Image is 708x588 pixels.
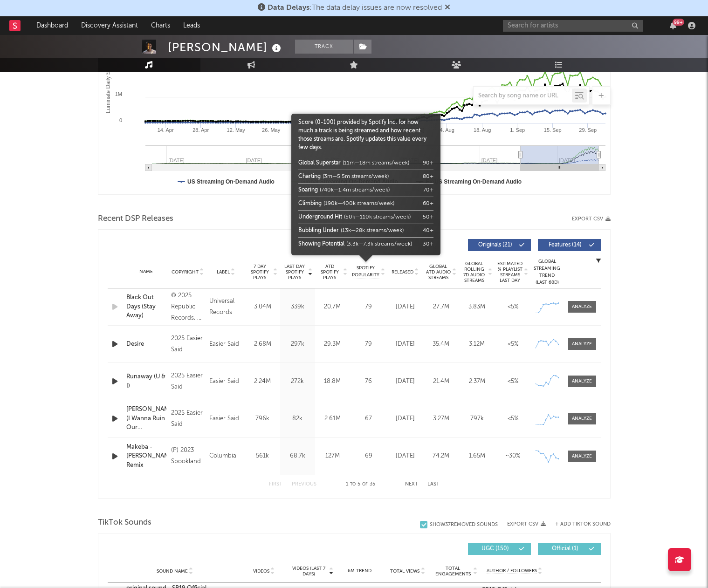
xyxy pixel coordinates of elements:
div: Name [126,268,166,275]
span: Recent DSP Releases [98,213,173,225]
text: 28. Apr [192,127,209,133]
div: Universal Records [209,296,243,318]
span: Originals ( 21 ) [474,242,517,248]
text: 29. Sep [579,127,597,133]
div: 2025 Easier Said [171,333,205,356]
input: Search for artists [503,20,643,32]
span: Soaring [298,187,318,193]
div: 272k [282,377,313,386]
div: [DATE] [390,414,421,424]
a: Black Out Days (Stay Away) [126,293,166,321]
a: Desire [126,340,166,349]
span: Features ( 14 ) [544,242,587,248]
text: 15. Sep [543,127,561,133]
div: 6M Trend [338,567,381,574]
span: TikTok Sounds [98,517,151,528]
div: 21.4M [426,377,457,386]
span: Underground Hit [298,214,342,220]
button: Official(1) [538,543,601,555]
button: UGC(150) [468,543,531,555]
div: 70 + [423,186,433,194]
div: ~ 30 % [497,451,529,461]
div: 67 [352,414,385,424]
span: to [350,482,356,486]
button: Features(14) [538,239,601,251]
a: Discovery Assistant [75,16,144,35]
div: 68.7k [282,451,313,461]
span: (13k—28k streams/week) [341,228,404,233]
div: [DATE] [390,302,421,312]
div: 69 [352,451,385,461]
button: + Add TikTok Sound [546,522,611,527]
div: 297k [282,340,313,349]
div: 27.7M [426,302,457,312]
div: [DATE] [390,340,421,349]
button: 99+ [670,22,676,29]
span: Copyright [172,269,199,275]
input: Search by song name or URL [474,92,572,100]
span: Data Delays [268,4,309,12]
div: 80 + [423,172,433,181]
div: 29.3M [317,340,348,349]
span: (740k—1.4m streams/week) [320,187,390,193]
span: of [362,482,368,486]
div: <5% [497,340,529,349]
div: 561k [247,451,278,461]
text: Luminate Daily Streams [104,54,111,113]
a: Runaway (U & I) [126,372,166,390]
text: US Streaming On-Demand Audio [187,178,275,185]
div: [DATE] [390,377,421,386]
div: [PERSON_NAME] (I Wanna Ruin Our Friendship) [126,405,166,432]
text: 12. May [227,127,245,133]
div: 3.83M [461,302,493,312]
div: 127M [317,451,348,461]
a: Charts [144,16,177,35]
span: Last Day Spotify Plays [282,264,307,280]
span: Charting [298,174,321,179]
div: 82k [282,414,313,424]
div: 30 + [423,240,433,248]
span: ATD Spotify Plays [317,264,342,280]
span: (190k—400k streams/week) [323,201,394,206]
span: Estimated % Playlist Streams Last Day [497,261,523,283]
div: 50 + [423,213,433,221]
span: Bubbling Under [298,228,339,233]
div: 20.7M [317,302,348,312]
span: Author / Followers [487,568,537,574]
div: 79 [352,340,385,349]
span: UGC ( 150 ) [474,546,517,552]
a: Leads [177,16,206,35]
button: Previous [292,482,316,487]
button: Last [427,482,440,487]
span: Videos (last 7 days) [290,566,328,577]
button: Track [295,40,353,54]
span: Official ( 1 ) [544,546,587,552]
span: Climbing [298,201,322,206]
div: [PERSON_NAME] [168,40,283,55]
text: 4. Aug [440,127,454,133]
div: <5% [497,414,529,424]
button: Next [405,482,418,487]
text: Ex-US Streaming On-Demand Audio [426,178,522,185]
div: 2.24M [247,377,278,386]
button: Export CSV [572,216,611,222]
div: 74.2M [426,451,457,461]
div: Global Streaming Trend (Last 60D) [533,258,561,286]
div: 2.68M [247,340,278,349]
div: 76 [352,377,385,386]
div: 18.8M [317,377,348,386]
text: 14. Apr [157,127,173,133]
span: (3m—5.5m streams/week) [323,174,389,179]
div: <5% [497,302,529,312]
div: Easier Said [209,413,243,424]
a: Dashboard [30,16,75,35]
div: [DATE] [390,451,421,461]
span: Spotify Popularity [352,265,379,279]
button: Originals(21) [468,239,531,251]
span: Global ATD Audio Streams [426,264,451,280]
text: 1. Sep [510,127,525,133]
button: First [269,482,282,487]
